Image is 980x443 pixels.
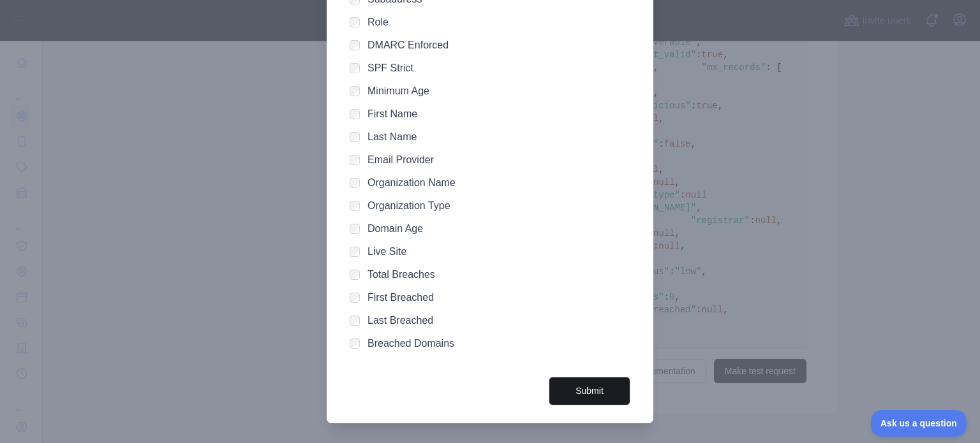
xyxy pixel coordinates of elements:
label: DMARC Enforced [367,40,449,50]
button: Submit [549,377,630,405]
label: Organization Type [367,200,450,211]
iframe: Toggle Customer Support [871,410,967,437]
label: First Name [367,108,417,119]
label: Organization Name [367,177,456,188]
label: Live Site [367,246,406,257]
label: Role [367,17,389,27]
label: Minimum Age [367,85,429,96]
label: Total Breaches [367,269,435,280]
label: Breached Domains [367,338,454,349]
label: First Breached [367,292,434,303]
label: Last Name [367,131,417,142]
label: Email Provider [367,154,434,165]
label: Last Breached [367,315,433,326]
label: Domain Age [367,223,423,234]
label: SPF Strict [367,62,413,73]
